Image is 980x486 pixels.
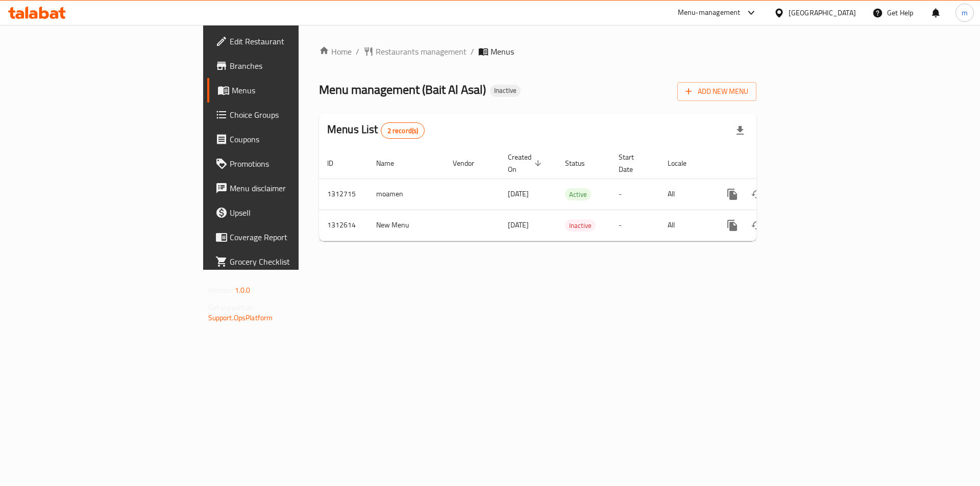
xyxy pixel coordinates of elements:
span: Promotions [230,158,359,170]
span: ID [327,157,347,169]
td: All [659,178,712,210]
span: Menu disclaimer [230,182,359,194]
td: moamen [368,178,445,210]
a: Coupons [207,127,367,151]
a: Promotions [207,151,367,176]
span: m [962,7,968,18]
span: Grocery Checklist [230,255,359,268]
div: Inactive [490,85,521,97]
span: Choice Groups [230,109,359,121]
td: - [610,210,659,241]
div: Total records count [381,122,425,139]
span: Branches [230,60,359,72]
table: enhanced table [319,148,826,241]
button: more [720,213,745,238]
span: Get support on: [208,301,255,314]
span: Created On [508,151,545,175]
span: Name [376,157,407,169]
button: more [720,182,745,207]
a: Restaurants management [363,45,467,58]
span: 1.0.0 [235,284,251,297]
span: Version: [208,284,233,297]
span: Active [565,189,591,200]
a: Menu disclaimer [207,176,367,200]
h2: Menus List [327,122,425,139]
div: [GEOGRAPHIC_DATA] [789,7,856,18]
button: Add New Menu [677,82,756,101]
span: 2 record(s) [381,126,425,136]
button: Change Status [745,182,769,207]
span: Edit Restaurant [230,35,359,47]
span: Upsell [230,207,359,219]
li: / [471,45,474,58]
span: Vendor [453,157,487,169]
div: Menu-management [678,7,741,19]
span: Status [565,157,598,169]
span: Inactive [490,86,521,95]
span: Coverage Report [230,231,359,243]
span: Menus [491,45,514,58]
span: [DATE] [508,187,529,200]
div: Export file [728,118,752,143]
span: Add New Menu [685,85,748,98]
a: Support.OpsPlatform [208,311,273,324]
td: New Menu [368,210,445,241]
a: Menus [207,78,367,103]
td: - [610,178,659,210]
span: Inactive [565,220,596,232]
span: Restaurants management [376,45,467,58]
span: Menus [232,84,359,96]
a: Upsell [207,200,367,225]
nav: breadcrumb [319,45,756,58]
a: Edit Restaurant [207,29,367,54]
td: All [659,210,712,241]
span: Coupons [230,133,359,145]
button: Change Status [745,213,769,238]
th: Actions [712,148,826,179]
span: [DATE] [508,218,529,232]
div: Active [565,188,591,200]
span: Start Date [619,151,647,175]
a: Branches [207,54,367,78]
a: Choice Groups [207,103,367,127]
a: Coverage Report [207,225,367,249]
a: Grocery Checklist [207,249,367,274]
span: Menu management ( Bait Al Asal ) [319,78,486,101]
span: Locale [668,157,700,169]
